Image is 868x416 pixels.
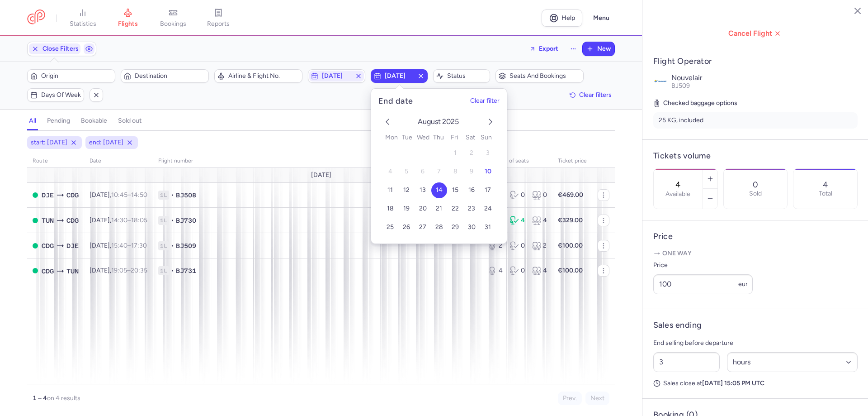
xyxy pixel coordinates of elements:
span: 13 [420,186,426,194]
time: 17:30 [131,242,147,249]
span: – [111,242,147,249]
span: 1L [158,191,169,200]
button: Menu [588,10,615,27]
button: Next [585,392,609,405]
h4: all [29,117,36,125]
h4: Price [653,231,858,242]
div: 0 [510,266,525,275]
a: statistics [60,8,105,28]
a: Help [542,10,582,27]
button: 18 [382,201,398,217]
h4: sold out [118,117,142,125]
span: Airline & Flight No. [228,72,299,80]
button: Export [524,42,564,56]
h5: Checked baggage options [653,98,858,109]
span: 2 [470,149,473,157]
span: statistics [70,20,96,28]
button: 8 [447,164,463,180]
th: route [27,154,84,168]
label: Price [653,260,753,271]
button: [DATE] [308,69,365,83]
label: Available [665,191,690,198]
button: 1 [447,145,463,161]
button: 25 [382,220,398,235]
time: 18:05 [131,216,147,224]
button: Clear filter [470,98,500,105]
span: 7 [437,168,441,176]
span: 26 [403,224,410,231]
button: next month [485,116,496,129]
a: reports [196,8,241,28]
strong: €469.00 [558,191,583,199]
span: eur [738,280,748,288]
span: Export [539,45,558,52]
span: • [171,266,174,275]
span: Origin [41,72,112,80]
span: 23 [468,205,475,213]
span: 10 [484,168,491,176]
p: End selling before departure [653,338,858,349]
button: Days of week [27,88,84,102]
div: 0 [532,191,547,200]
span: New [597,45,611,53]
div: 4 [532,216,547,225]
time: 15:40 [111,242,127,249]
a: CitizenPlane red outlined logo [27,10,45,26]
span: BJ731 [176,266,196,275]
button: 21 [431,201,447,217]
span: 1 [454,149,457,157]
span: Carthage, Tunis, Tunisia [42,215,54,225]
span: Destination [135,72,206,80]
time: 14:50 [131,191,147,199]
span: CDG [42,266,54,276]
button: 24 [480,201,495,217]
button: 2 [463,145,479,161]
button: 30 [463,220,479,235]
time: 20:35 [131,267,147,274]
span: • [171,241,174,250]
span: Days of week [41,91,81,99]
span: 6 [421,168,425,176]
span: 1L [158,216,169,225]
time: 14:30 [111,216,127,224]
span: BJ509 [176,241,196,250]
p: 4 [823,180,828,189]
h4: pending [47,117,70,125]
button: 28 [431,220,447,235]
span: OPEN [33,218,38,223]
span: bookings [160,20,186,28]
span: 11 [387,186,393,194]
time: 19:05 [111,267,127,274]
button: 13 [415,182,430,198]
span: 5 [405,168,408,176]
span: 12 [403,186,410,194]
button: 31 [480,220,495,235]
button: 3 [480,145,495,161]
h4: Tickets volume [653,151,858,161]
span: [DATE] [322,72,351,80]
span: BJ508 [176,191,196,200]
h4: bookable [81,117,107,125]
button: Origin [27,69,115,83]
span: end: [DATE] [89,138,123,147]
button: New [583,42,614,56]
span: Help [561,14,575,21]
span: 24 [484,205,491,213]
button: 29 [447,220,463,235]
h4: Sales ending [653,320,702,330]
span: start: [DATE] [31,138,67,147]
p: Nouvelair [671,74,858,82]
strong: €100.00 [558,242,583,249]
span: on 4 results [47,394,80,402]
div: 2 [488,241,503,250]
span: Cancel Flight [650,29,861,38]
span: 15 [452,186,458,194]
button: 16 [463,182,479,198]
span: 2025 [442,117,460,126]
span: 25 [387,224,394,231]
span: 9 [470,168,473,176]
span: • [171,216,174,225]
div: 4 [532,266,547,275]
span: – [111,216,147,224]
span: – [111,191,147,199]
